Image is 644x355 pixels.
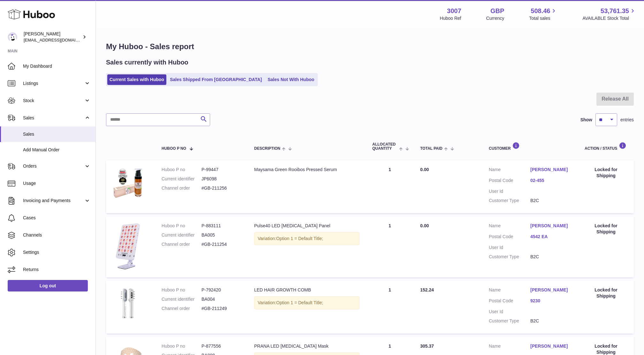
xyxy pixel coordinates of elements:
[254,167,360,173] div: Maysama Green Rooibos Pressed Serum
[112,223,144,270] img: 30071705049774.JPG
[23,198,84,204] span: Invoicing and Payments
[8,280,88,291] a: Log out
[23,267,91,273] span: Returns
[201,167,241,173] dd: P-99447
[490,7,504,15] strong: GBP
[489,142,572,151] div: Customer
[420,344,434,349] span: 305.37
[162,241,201,247] dt: Channel order
[265,74,316,85] a: Sales Not With Huboo
[8,32,17,42] img: bevmay@maysama.com
[366,160,414,213] td: 1
[489,309,530,315] dt: User Id
[23,115,84,121] span: Sales
[254,223,360,229] div: Pulse40 LED [MEDICAL_DATA] Panel
[582,7,636,21] a: 53,761.35 AVAILABLE Stock Total
[254,287,360,293] div: LED HAIR GROWTH COMB
[201,232,241,238] dd: BA005
[489,318,530,324] dt: Customer Type
[489,188,530,194] dt: User Id
[24,31,81,43] div: [PERSON_NAME]
[530,318,572,324] dd: B2C
[585,287,627,299] div: Locked for Shipping
[585,142,627,151] div: Action / Status
[23,63,91,69] span: My Dashboard
[106,58,188,67] h2: Sales currently with Huboo
[489,245,530,251] dt: User Id
[254,147,280,151] span: Description
[601,7,629,15] span: 53,761.35
[585,223,627,235] div: Locked for Shipping
[201,306,241,312] dd: #GB-211249
[447,7,461,15] strong: 3007
[372,142,398,151] span: ALLOCATED Quantity
[530,287,572,293] a: [PERSON_NAME]
[112,167,144,199] img: 30071627552388.png
[201,241,241,247] dd: #GB-211254
[530,298,572,304] a: 9230
[162,167,201,173] dt: Huboo P no
[276,236,323,241] span: Option 1 = Default Title;
[620,117,634,123] span: entries
[531,7,550,15] span: 508.46
[276,300,323,305] span: Option 1 = Default Title;
[23,147,91,153] span: Add Manual Order
[254,232,360,245] div: Variation:
[530,234,572,240] a: 4542 EA
[489,177,530,185] dt: Postal Code
[530,343,572,349] a: [PERSON_NAME]
[582,15,636,21] span: AVAILABLE Stock Total
[162,176,201,182] dt: Current identifier
[162,185,201,191] dt: Channel order
[440,15,461,21] div: Huboo Ref
[201,287,241,293] dd: P-792420
[489,167,530,174] dt: Name
[489,343,530,351] dt: Name
[585,167,627,179] div: Locked for Shipping
[162,232,201,238] dt: Current identifier
[489,298,530,306] dt: Postal Code
[420,147,443,151] span: Total paid
[580,117,592,123] label: Show
[23,215,91,221] span: Cases
[23,249,91,255] span: Settings
[23,232,91,238] span: Channels
[420,167,429,172] span: 0.00
[162,306,201,312] dt: Channel order
[254,296,360,309] div: Variation:
[489,254,530,260] dt: Customer Type
[489,223,530,230] dt: Name
[530,177,572,184] a: 02-455
[489,287,530,295] dt: Name
[530,223,572,229] a: [PERSON_NAME]
[530,167,572,173] a: [PERSON_NAME]
[24,37,94,42] span: [EMAIL_ADDRESS][DOMAIN_NAME]
[530,254,572,260] dd: B2C
[486,15,504,21] div: Currency
[23,98,84,104] span: Stock
[107,74,166,85] a: Current Sales with Huboo
[366,281,414,334] td: 1
[162,287,201,293] dt: Huboo P no
[112,287,144,319] img: 30071687430506.png
[489,234,530,241] dt: Postal Code
[23,163,84,169] span: Orders
[162,296,201,302] dt: Current identifier
[254,343,360,349] div: PRANA LED [MEDICAL_DATA] Mask
[201,343,241,349] dd: P-877556
[201,176,241,182] dd: JP6098
[529,7,557,21] a: 508.46 Total sales
[168,74,264,85] a: Sales Shipped From [GEOGRAPHIC_DATA]
[420,287,434,292] span: 152.24
[420,223,429,228] span: 0.00
[162,343,201,349] dt: Huboo P no
[530,198,572,204] dd: B2C
[366,216,414,278] td: 1
[23,131,91,137] span: Sales
[162,147,186,151] span: Huboo P no
[23,80,84,87] span: Listings
[529,15,557,21] span: Total sales
[201,223,241,229] dd: P-883111
[201,296,241,302] dd: BA004
[201,185,241,191] dd: #GB-211256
